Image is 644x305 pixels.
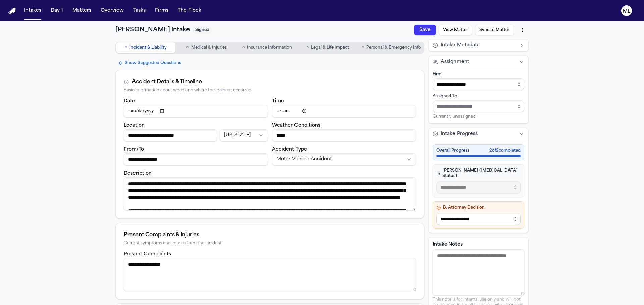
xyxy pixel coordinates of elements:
[186,44,189,51] span: ○
[124,99,135,104] label: Date
[124,147,144,152] label: From/To
[306,44,309,51] span: ○
[124,177,416,210] textarea: Incident description
[489,148,521,153] span: 2 of 2 completed
[124,153,268,165] input: From/To destination
[272,105,416,117] input: Incident time
[124,88,416,93] div: Basic information about when and where the incident occurred
[8,8,16,14] img: Finch Logo
[272,99,284,104] label: Time
[177,61,213,82] button: View Matter
[272,123,320,128] label: Weather Conditions
[175,5,204,17] button: The Flock
[366,45,421,50] span: Personal & Emergency Info
[433,72,524,77] div: Firm
[220,129,268,141] button: Incident state
[70,5,94,17] button: Matters
[436,168,521,179] h4: [PERSON_NAME] ([MEDICAL_DATA] Status)
[433,100,524,112] input: Assign to staff member
[237,42,297,53] button: Go to Insurance Information
[116,42,175,53] button: Go to Incident & Liability
[177,42,236,53] button: Go to Medical & Injuries
[272,147,307,152] label: Accident Type
[48,5,66,17] button: Day 1
[441,42,480,49] span: Intake Metadata
[429,39,528,51] button: Intake Metadata
[115,59,184,67] button: Show Suggested Questions
[124,123,145,128] label: Location
[298,42,358,53] button: Go to Legal & Life Impact
[130,5,148,17] button: Tasks
[433,94,524,99] div: Assigned To
[132,78,202,86] div: Accident Details & Timeline
[212,54,236,71] button: Save
[433,249,524,296] textarea: Intake notes
[436,205,521,210] h4: B. Attorney Decision
[191,45,227,50] span: Medical & Injuries
[124,252,171,257] label: Present Complaints
[124,129,217,141] input: Incident location
[441,59,469,65] span: Assignment
[433,78,524,90] input: Select firm
[8,8,16,14] a: Home
[311,45,349,50] span: Legal & Life Impact
[124,258,416,291] textarea: Present complaints
[436,148,469,153] span: Overall Progress
[433,241,524,248] label: Intake Notes
[272,129,416,141] input: Weather conditions
[138,72,178,94] button: Sync to Matter
[125,44,127,51] span: ○
[124,241,416,246] div: Current symptoms and injuries from the incident
[433,114,476,119] span: Currently unassigned
[247,45,292,50] span: Insurance Information
[441,131,478,137] span: Intake Progress
[98,5,126,17] button: Overview
[359,42,424,53] button: Go to Personal & Emergency Info
[124,171,152,176] label: Description
[429,128,528,140] button: Intake Progress
[124,231,416,239] div: Present Complaints & Injuries
[362,44,364,51] span: ○
[21,5,44,17] button: Intakes
[429,56,528,68] button: Assignment
[152,5,171,17] button: Firms
[124,105,268,117] input: Incident date
[242,44,245,51] span: ○
[129,45,167,50] span: Incident & Liability
[124,84,139,99] button: More actions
